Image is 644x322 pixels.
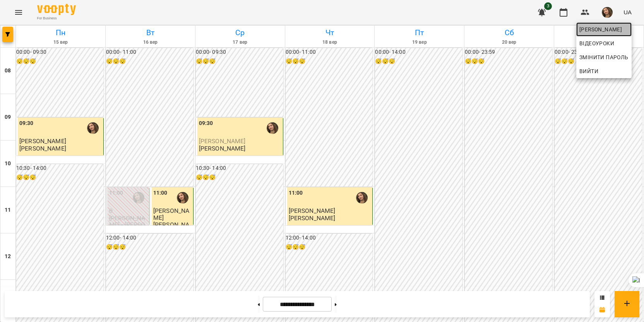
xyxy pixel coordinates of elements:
[576,22,632,36] a: [PERSON_NAME]
[579,39,614,48] span: Відеоуроки
[579,67,598,76] span: Вийти
[579,53,629,62] span: Змінити пароль
[579,25,629,34] span: [PERSON_NAME]
[576,36,617,50] a: Відеоуроки
[576,64,632,78] button: Вийти
[576,50,632,64] a: Змінити пароль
